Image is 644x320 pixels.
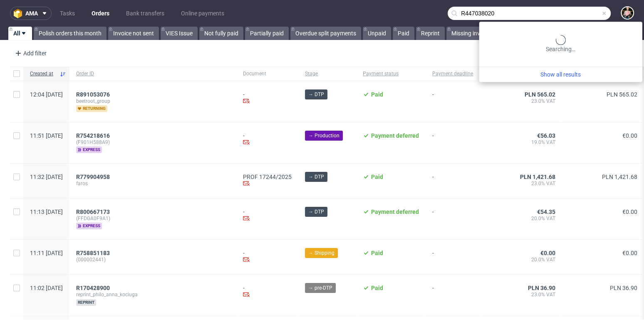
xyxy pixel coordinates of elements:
span: express [76,223,102,229]
span: returning [76,105,107,112]
a: Unpaid [363,27,391,40]
span: - [432,132,473,153]
a: Show all results [483,70,639,79]
span: €0.00 [622,250,637,256]
span: 11:11 [DATE] [30,250,63,256]
a: Polish orders this month [34,27,107,40]
div: Add filter [12,47,48,60]
span: PLN 36.90 [528,285,555,291]
div: - [243,91,292,106]
span: 11:32 [DATE] [30,174,63,180]
span: 11:13 [DATE] [30,208,63,215]
span: faros [76,180,230,187]
span: Created at [30,70,56,77]
span: Order ID [76,70,230,77]
span: €56.03 [537,132,555,139]
span: (F901H588A9) [76,139,230,146]
span: 11:02 [DATE] [30,285,63,291]
span: beetroot_group [76,98,230,104]
span: - [432,174,473,188]
span: €0.00 [622,132,637,139]
span: Payment deferred [371,208,419,215]
a: R758851183 [76,250,111,256]
div: - [243,285,292,299]
span: R779904958 [76,174,110,180]
span: R170428900 [76,285,110,291]
span: 20.0% VAT [486,256,555,263]
img: Marta Tomaszewska [622,7,633,19]
a: Tasks [55,7,80,20]
span: → Shipping [308,249,334,257]
span: R800667173 [76,208,110,215]
a: Orders [87,7,114,20]
span: R891053076 [76,91,110,98]
a: Not fully paid [199,27,243,40]
button: ama [10,7,52,20]
span: Paid [371,250,383,256]
span: 19.0% VAT [486,139,555,146]
span: PLN 1,421.68 [602,174,637,180]
span: - [432,250,473,264]
div: Searching… [483,35,639,53]
span: reprint [76,299,96,306]
a: R800667173 [76,208,111,215]
span: (FFDGA0F9A1) [76,215,230,222]
a: Reprint [416,27,445,40]
span: 12:04 [DATE] [30,91,63,98]
a: Paid [393,27,414,40]
span: Stage [305,70,349,77]
span: 23.0% VAT [486,98,555,104]
a: PROF 17244/2025 [243,174,292,180]
span: Document [243,70,292,77]
a: Bank transfers [121,7,169,20]
div: - [243,132,292,147]
span: reprint_philo_anna_kociuga [76,291,230,298]
a: R170428900 [76,285,111,291]
span: €0.00 [540,250,555,256]
span: Payment deadline [432,70,473,77]
span: €54.35 [537,208,555,215]
span: Payment deferred [371,132,419,139]
span: - [432,208,473,229]
span: PLN 36.90 [610,285,637,291]
a: Online payments [176,7,229,20]
a: Missing invoice [446,27,495,40]
a: All [8,27,32,40]
a: Overdue split payments [290,27,361,40]
span: 23.0% VAT [486,180,555,187]
span: 23.0% VAT [486,291,555,298]
div: - [243,208,292,223]
img: logo [14,9,25,18]
a: Partially paid [245,27,289,40]
span: PLN 565.02 [607,91,637,98]
span: → pre-DTP [308,284,332,292]
span: express [76,146,102,153]
span: - [432,285,473,306]
span: PLN 565.02 [525,91,555,98]
span: Paid [371,285,383,291]
span: → DTP [308,208,324,216]
a: R891053076 [76,91,111,98]
span: Payment status [363,70,419,77]
span: → DTP [308,173,324,181]
a: R754218616 [76,132,111,139]
span: PLN 1,421.68 [520,174,555,180]
span: Paid [371,91,383,98]
a: R779904958 [76,174,111,180]
span: €0.00 [622,208,637,215]
span: (000002441) [76,256,230,263]
span: ama [25,10,38,16]
div: - [243,250,292,264]
span: → DTP [308,91,324,98]
span: Paid [371,174,383,180]
span: 20.0% VAT [486,215,555,222]
span: - [432,91,473,112]
a: Invoice not sent [108,27,159,40]
span: R758851183 [76,250,110,256]
span: 11:51 [DATE] [30,132,63,139]
span: → Production [308,132,339,139]
span: R754218616 [76,132,110,139]
a: VIES Issue [161,27,198,40]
